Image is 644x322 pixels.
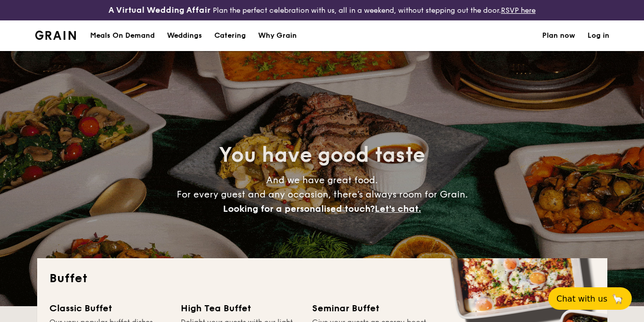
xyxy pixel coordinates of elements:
div: Classic Buffet [49,301,169,315]
span: Chat with us [556,294,607,304]
span: Let's chat. [375,203,421,214]
img: Grain [35,31,76,40]
div: High Tea Buffet [181,301,300,315]
a: RSVP here [501,6,536,15]
a: Catering [208,20,252,51]
a: Why Grain [252,20,303,51]
div: Weddings [167,20,202,51]
div: Meals On Demand [90,20,155,51]
span: You have good taste [219,143,425,167]
div: Plan the perfect celebration with us, all in a weekend, without stepping out the door. [107,4,537,16]
a: Meals On Demand [84,20,161,51]
h2: Buffet [49,270,595,287]
a: Log in [587,20,609,51]
span: Looking for a personalised touch? [223,203,375,214]
a: Plan now [542,20,575,51]
h4: A Virtual Wedding Affair [108,4,211,16]
a: Weddings [161,20,208,51]
a: Logotype [35,31,76,40]
h1: Catering [214,20,246,51]
div: Seminar Buffet [312,301,431,315]
span: And we have great food. For every guest and any occasion, there’s always room for Grain. [177,175,468,214]
span: 🦙 [611,293,624,305]
button: Chat with us🦙 [548,287,632,310]
div: Why Grain [258,20,297,51]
